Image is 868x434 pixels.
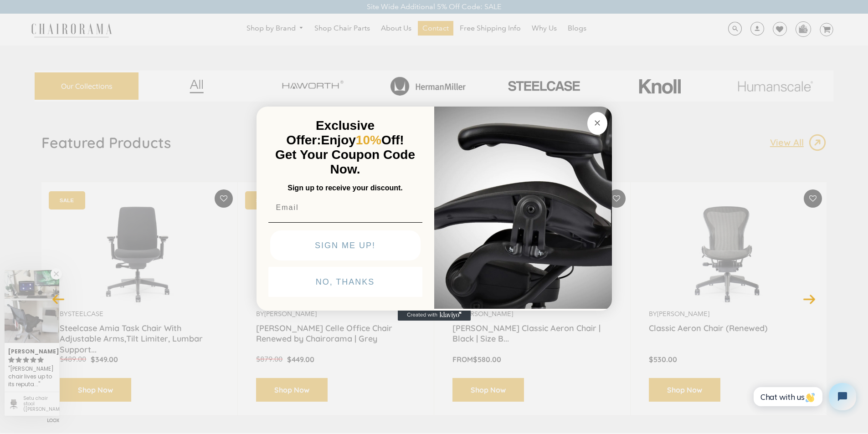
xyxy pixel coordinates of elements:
a: Created with Klaviyo - opens in a new tab [398,310,471,321]
span: Sign up to receive your discount. [288,184,402,192]
button: Close dialog [587,112,607,135]
iframe: Tidio Chat [746,375,864,418]
input: Email [268,199,422,217]
button: SIGN ME UP! [270,230,421,260]
button: Previous [51,291,67,307]
span: Get Your Coupon Code Now. [275,148,415,176]
span: Enjoy Off! [321,133,404,147]
button: Next [801,291,817,307]
button: NO, THANKS [268,267,422,297]
span: Exclusive Offer: [286,118,375,147]
img: 92d77583-a095-41f6-84e7-858462e0427a.jpeg [434,105,612,309]
img: underline [268,222,422,223]
span: 10% [356,133,381,147]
